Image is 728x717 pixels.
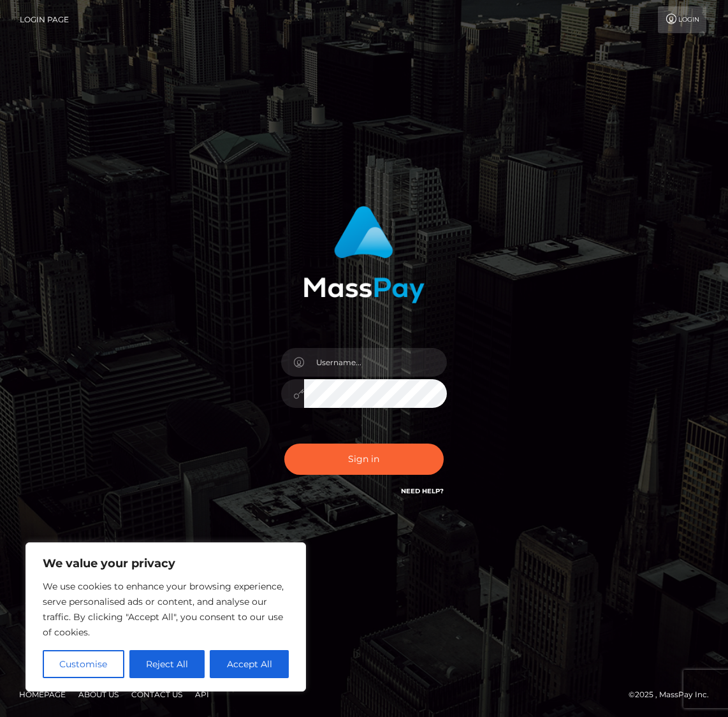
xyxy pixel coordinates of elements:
img: MassPay Login [303,206,425,303]
a: Homepage [14,684,71,704]
div: © 2025 , MassPay Inc. [629,688,718,702]
button: Reject All [129,650,205,678]
a: Contact Us [126,684,187,704]
p: We use cookies to enhance your browsing experience, serve personalised ads or content, and analys... [43,579,289,640]
a: Need Help? [401,487,444,495]
button: Customise [43,650,124,678]
input: Username... [304,348,447,377]
a: Login [658,6,706,33]
a: Login Page [20,6,69,33]
a: API [190,684,214,704]
button: Accept All [210,650,289,678]
p: We value your privacy [43,556,289,571]
a: About Us [73,684,124,704]
button: Sign in [284,444,444,475]
div: We value your privacy [25,542,306,692]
